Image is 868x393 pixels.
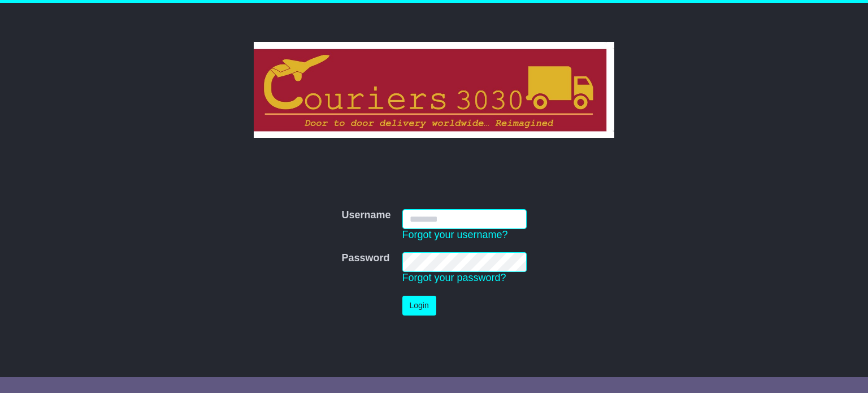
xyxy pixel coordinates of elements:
img: Couriers 3030 [254,42,615,138]
button: Login [402,296,436,316]
a: Forgot your username? [402,229,508,240]
label: Username [341,209,390,222]
label: Password [341,252,389,265]
a: Forgot your password? [402,272,506,283]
